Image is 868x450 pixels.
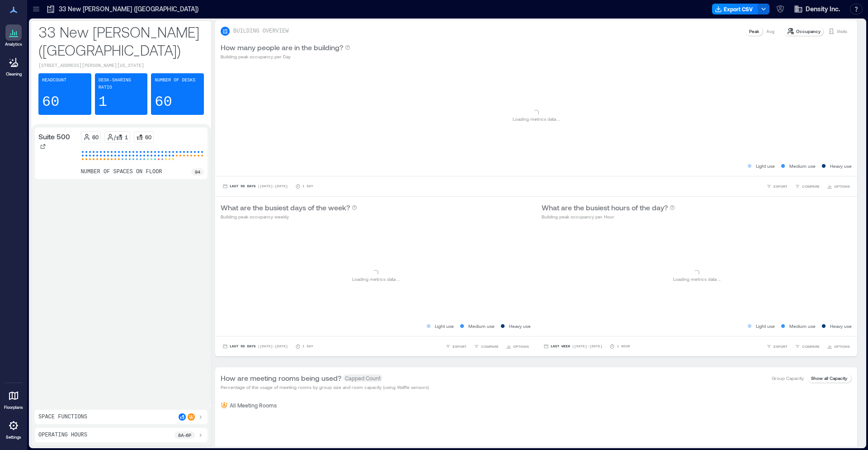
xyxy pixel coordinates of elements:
p: What are the busiest hours of the day? [542,202,668,213]
button: Last 90 Days |[DATE]-[DATE] [221,342,290,351]
p: All Meeting Rooms [230,402,277,409]
p: How are meeting rooms being used? [221,373,341,384]
p: Settings [6,435,21,440]
button: COMPARE [472,342,500,351]
span: OPTIONS [834,344,850,349]
p: Avg [766,28,774,35]
p: How many people are in the building? [221,42,343,53]
span: COMPARE [802,184,820,189]
p: Desk-sharing ratio [99,77,144,91]
span: OPTIONS [513,344,529,349]
a: Settings [3,415,24,443]
button: COMPARE [793,342,821,351]
a: Cleaning [2,52,25,80]
p: Show all Capacity [811,374,847,382]
p: Number of Desks [155,77,195,84]
p: 94 [195,168,200,175]
span: COMPARE [481,344,499,349]
button: EXPORT [764,342,789,351]
p: 1 Day [302,184,313,189]
p: / [114,133,116,141]
p: 1 [99,93,107,111]
p: BUILDING OVERVIEW [233,28,288,35]
span: OPTIONS [834,184,850,189]
p: Operating Hours [38,431,87,439]
p: Heavy use [509,322,531,330]
p: number of spaces on floor [81,168,162,175]
p: Analytics [5,42,22,47]
span: EXPORT [774,344,788,349]
p: Building peak occupancy per Day [221,53,350,60]
p: 60 [145,133,151,141]
p: Headcount [42,77,66,84]
p: 1 Day [302,344,313,349]
button: EXPORT [764,182,789,191]
p: 60 [42,93,59,111]
p: What are the busiest days of the week? [221,202,350,213]
p: Medium use [468,322,495,330]
span: EXPORT [774,184,788,189]
button: OPTIONS [825,342,852,351]
span: EXPORT [453,344,467,349]
button: EXPORT [443,342,468,351]
p: Light use [435,322,454,330]
p: Light use [756,162,775,170]
p: Occupancy [796,28,821,35]
p: Peak [749,28,759,35]
button: Last 90 Days |[DATE]-[DATE] [221,182,290,191]
p: 60 [92,133,99,141]
p: Loading metrics data ... [352,275,400,283]
p: Heavy use [830,322,852,330]
button: OPTIONS [825,182,852,191]
p: Group Capacity [772,374,804,382]
p: 1 Hour [617,344,630,349]
span: Density Inc. [806,5,840,14]
p: Heavy use [830,162,852,170]
p: Light use [756,322,775,330]
p: Suite 500 [38,131,70,142]
p: 1 [125,133,128,141]
button: Last Week |[DATE]-[DATE] [542,342,604,351]
p: 60 [155,93,172,111]
p: Loading metrics data ... [513,115,560,123]
p: Percentage of the usage of meeting rooms by group size and room capacity (using Waffle sensors) [221,384,429,391]
a: Floorplans [1,385,26,413]
button: OPTIONS [504,342,531,351]
p: Medium use [789,162,816,170]
p: 33 New [PERSON_NAME] ([GEOGRAPHIC_DATA]) [59,5,198,14]
p: 33 New [PERSON_NAME] ([GEOGRAPHIC_DATA]) [38,23,204,59]
p: Floorplans [4,405,23,410]
p: 8a - 6p [178,431,191,439]
button: Export CSV [712,4,758,14]
span: Capped Count [343,374,382,382]
p: Visits [837,28,847,35]
p: Cleaning [6,71,22,77]
p: Medium use [789,322,816,330]
span: COMPARE [802,344,820,349]
button: Density Inc. [791,2,843,16]
button: COMPARE [793,182,821,191]
a: Analytics [2,22,25,50]
p: Loading metrics data ... [673,275,721,283]
p: Space Functions [38,413,87,421]
p: [STREET_ADDRESS][PERSON_NAME][US_STATE] [38,62,204,70]
p: Building peak occupancy weekly [221,213,357,220]
p: Building peak occupancy per Hour [542,213,675,220]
